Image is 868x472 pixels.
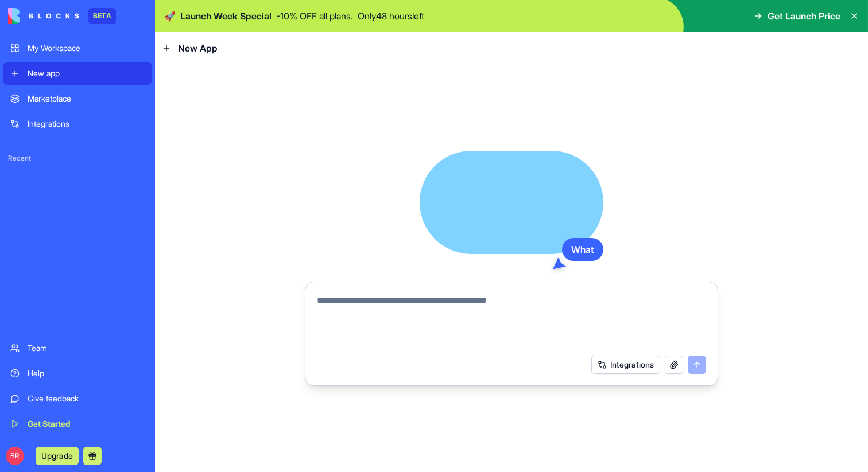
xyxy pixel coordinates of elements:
div: Marketplace [28,93,145,104]
a: Give feedback [3,387,152,410]
a: Team [3,337,152,360]
span: Launch Week Special [180,9,272,23]
span: BR [6,447,24,465]
button: Integrations [591,356,660,374]
div: New app [28,68,145,79]
div: Integrations [28,118,145,130]
div: My Workspace [28,42,145,54]
p: Only 48 hours left [358,9,424,23]
a: My Workspace [3,37,152,60]
a: New app [3,62,152,85]
span: Recent [3,154,152,163]
img: logo [8,8,79,24]
span: Get Launch Price [768,9,840,23]
a: Get Started [3,412,152,435]
div: Get Started [28,418,145,430]
span: 🚀 [164,9,176,23]
div: Team [28,342,145,354]
button: Upgrade [36,447,79,465]
p: - 10 % OFF all plans. [276,9,353,23]
a: Upgrade [36,450,79,461]
a: Integrations [3,112,152,135]
div: BETA [88,8,116,24]
a: Marketplace [3,87,152,110]
div: What [562,238,603,261]
a: BETA [8,8,116,24]
a: Help [3,362,152,385]
div: Help [28,368,145,379]
div: Give feedback [28,393,145,404]
span: New App [178,41,218,55]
